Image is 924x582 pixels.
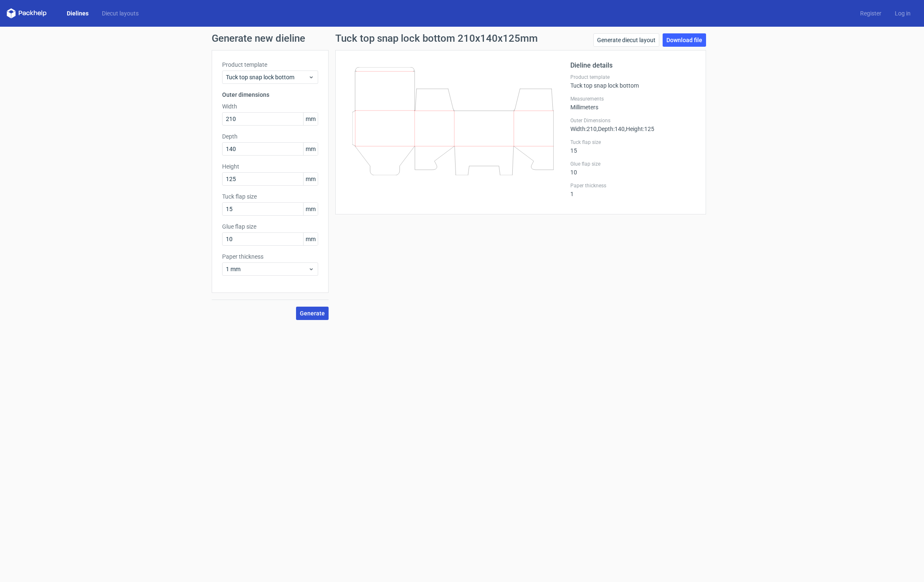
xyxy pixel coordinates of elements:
label: Tuck flap size [222,192,318,201]
button: Generate [296,307,329,320]
span: mm [303,143,318,155]
a: Download file [663,33,706,47]
span: mm [303,233,318,245]
a: Register [853,9,888,18]
label: Glue flap size [222,222,318,231]
label: Glue flap size [570,161,696,167]
span: mm [303,113,318,125]
a: Diecut layouts [95,9,145,18]
label: Paper thickness [222,252,318,261]
span: , Depth : 140 [597,126,625,132]
a: Log in [888,9,917,18]
h1: Generate new dieline [212,33,713,43]
span: , Height : 125 [625,126,654,132]
span: Tuck top snap lock bottom [226,73,308,81]
div: Tuck top snap lock bottom [570,74,696,89]
h3: Outer dimensions [222,91,318,99]
a: Dielines [60,9,95,18]
label: Tuck flap size [570,139,696,146]
label: Height [222,162,318,171]
h1: Tuck top snap lock bottom 210x140x125mm [335,33,538,43]
label: Outer Dimensions [570,117,696,124]
div: 15 [570,139,696,154]
a: Generate diecut layout [593,33,659,47]
label: Measurements [570,96,696,102]
div: 10 [570,161,696,176]
label: Paper thickness [570,182,696,189]
label: Depth [222,132,318,141]
label: Product template [570,74,696,81]
label: Product template [222,60,318,69]
span: Generate [300,310,325,316]
span: Width : 210 [570,126,597,132]
label: Width [222,102,318,111]
h2: Dieline details [570,60,696,71]
div: Millimeters [570,96,696,111]
span: 1 mm [226,265,308,273]
span: mm [303,173,318,185]
div: 1 [570,182,696,197]
span: mm [303,203,318,215]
